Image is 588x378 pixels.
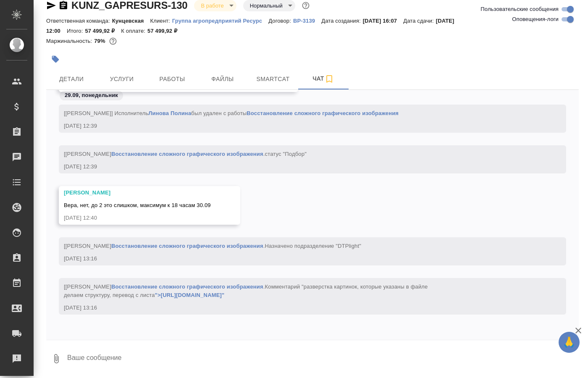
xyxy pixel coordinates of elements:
[324,74,334,84] svg: Подписаться
[67,28,85,34] p: Итого:
[94,38,107,44] p: 79%
[293,18,321,24] p: ВР-3139
[46,38,94,44] p: Маржинальность:
[112,18,150,24] p: Кунцевская
[121,28,147,34] p: К оплате:
[265,243,362,249] span: Назначено подразделение "DTPlight"
[46,50,65,68] button: Добавить тэг
[64,202,211,208] span: Вера, нет, до 2 это слишком, максимум к 18 часам 30.09
[64,214,211,222] div: [DATE] 12:40
[51,74,92,84] span: Детали
[64,283,428,298] span: [[PERSON_NAME] .
[46,0,56,10] button: Скопировать ссылку для ЯМессенджера
[253,74,293,84] span: Smartcat
[108,36,118,47] button: 10179.80 RUB;
[152,74,192,84] span: Работы
[150,18,172,24] p: Клиент:
[172,18,268,24] p: Группа агропредприятий Ресурс
[303,73,344,84] span: Чат
[85,28,121,34] p: 57 499,92 ₽
[64,255,537,263] div: [DATE] 13:16
[403,18,436,24] p: Дата сдачи:
[265,151,307,157] span: статус "Подбор"
[64,151,307,157] span: [[PERSON_NAME] .
[102,74,142,84] span: Услуги
[64,163,537,171] div: [DATE] 12:39
[64,122,537,130] div: [DATE] 12:39
[562,333,576,351] span: 🙏
[321,18,362,24] p: Дата создания:
[147,28,184,34] p: 57 499,92 ₽
[247,110,399,116] a: Восстановление сложного графического изображения
[111,151,263,157] a: Восстановление сложного графического изображения
[268,18,293,24] p: Договор:
[64,110,399,116] span: [[PERSON_NAME]] Исполнитель был удален с работы
[559,332,580,353] button: 🙏
[64,243,361,249] span: [[PERSON_NAME] .
[155,292,225,298] a: ">[URL][DOMAIN_NAME]"
[512,15,559,24] span: Оповещения-логи
[46,18,112,24] p: Ответственная команда:
[363,18,404,24] p: [DATE] 16:07
[293,17,321,24] a: ВР-3139
[64,189,211,197] div: [PERSON_NAME]
[111,283,263,290] a: Восстановление сложного графического изображения
[148,110,191,116] a: Линова Полина
[480,5,559,13] span: Пользовательские сообщения
[65,91,118,100] p: 29.09, понедельник
[58,0,68,10] button: Скопировать ссылку
[111,243,263,249] a: Восстановление сложного графического изображения
[247,2,285,9] button: Нормальный
[172,17,268,24] a: Группа агропредприятий Ресурс
[64,304,537,312] div: [DATE] 13:16
[202,74,243,84] span: Файлы
[198,2,226,9] button: В работе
